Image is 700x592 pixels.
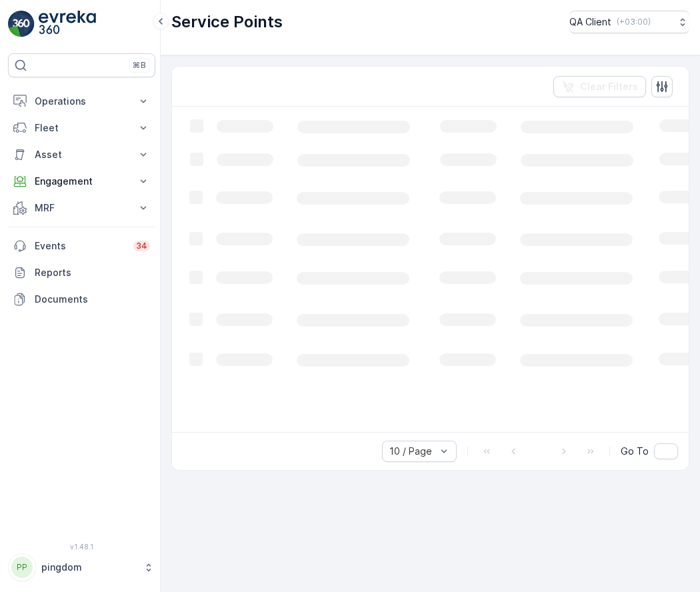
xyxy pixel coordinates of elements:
button: Fleet [8,115,155,141]
button: Clear Filters [553,76,646,97]
button: MRF [8,195,155,221]
p: Documents [35,293,150,306]
button: Operations [8,88,155,115]
p: ⌘B [133,60,146,71]
span: v 1.48.1 [8,543,155,551]
p: Fleet [35,121,129,135]
img: logo [8,11,35,37]
div: PP [11,557,33,578]
a: Events34 [8,233,155,259]
p: pingdom [41,561,137,574]
p: Events [35,239,125,253]
button: QA Client(+03:00) [569,11,689,33]
p: Operations [35,95,129,108]
p: QA Client [569,15,611,29]
p: MRF [35,201,129,215]
a: Documents [8,286,155,313]
p: Engagement [35,175,129,188]
button: Asset [8,141,155,168]
a: Reports [8,259,155,286]
p: Reports [35,266,150,279]
button: PPpingdom [8,553,155,581]
p: Asset [35,148,129,161]
span: Go To [621,445,649,458]
p: Service Points [171,11,283,33]
button: Engagement [8,168,155,195]
p: Clear Filters [580,80,638,93]
p: 34 [136,241,147,251]
img: logo_light-DOdMpM7g.png [39,11,96,37]
p: ( +03:00 ) [617,17,651,27]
